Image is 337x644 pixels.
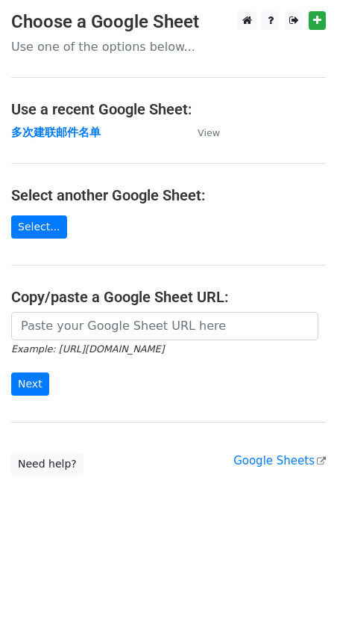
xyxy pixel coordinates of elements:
[11,11,326,33] h3: Choose a Google Sheet
[11,215,67,239] a: Select...
[11,288,326,306] h4: Copy/paste a Google Sheet URL:
[11,39,326,55] p: Use one of the options below...
[11,372,49,396] input: Next
[183,126,220,139] a: View
[11,453,84,476] a: Need help?
[11,126,101,139] a: 多次建联邮件名单
[11,312,318,340] input: Paste your Google Sheet URL here
[11,186,326,204] h4: Select another Google Sheet:
[233,454,326,467] a: Google Sheets
[11,100,326,118] h4: Use a recent Google Sheet:
[11,343,164,355] small: Example: [URL][DOMAIN_NAME]
[198,127,220,138] small: View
